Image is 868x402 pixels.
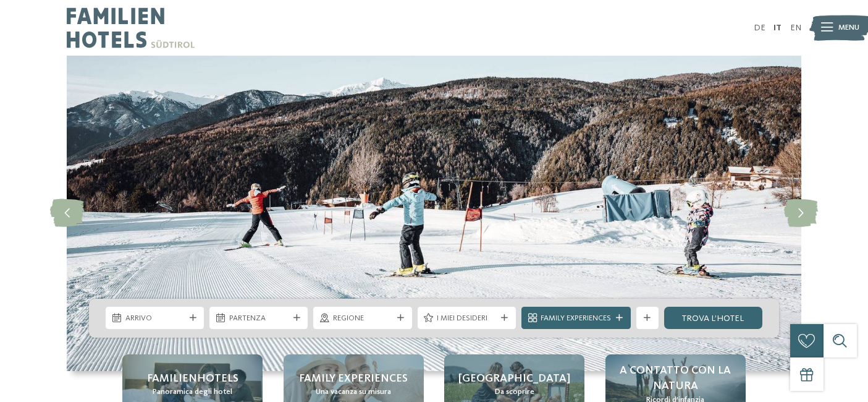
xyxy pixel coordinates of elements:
[664,307,762,329] a: trova l’hotel
[458,371,570,387] span: [GEOGRAPHIC_DATA]
[754,24,765,32] a: DE
[838,22,859,33] span: Menu
[617,363,735,394] span: A contatto con la natura
[229,313,289,324] span: Partenza
[67,56,801,371] img: Hotel sulle piste da sci per bambini: divertimento senza confini
[299,371,408,387] span: Family experiences
[316,387,391,398] span: Una vacanza su misura
[333,313,392,324] span: Regione
[495,387,534,398] span: Da scoprire
[773,24,782,32] a: IT
[147,371,238,387] span: Familienhotels
[125,313,185,324] span: Arrivo
[437,313,496,324] span: I miei desideri
[153,387,232,398] span: Panoramica degli hotel
[790,24,801,32] a: EN
[541,313,611,324] span: Family Experiences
